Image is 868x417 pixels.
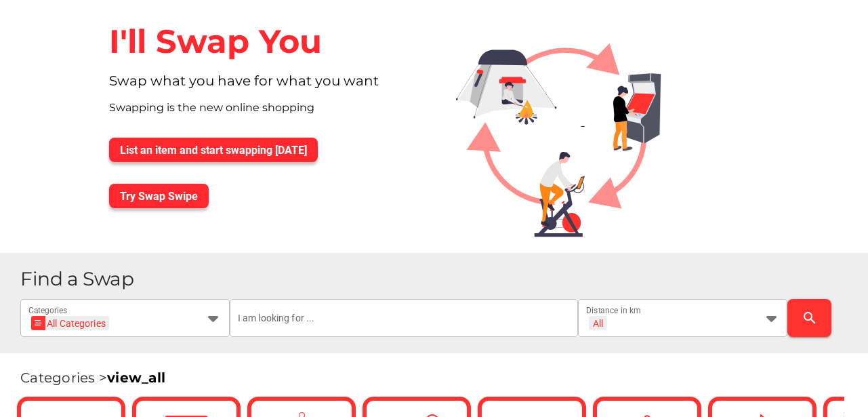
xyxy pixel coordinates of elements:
[593,317,603,330] div: All
[107,370,165,386] a: view_all
[35,316,106,330] div: All Categories
[802,310,818,326] i: search
[109,184,209,208] button: Try Swap Swipe
[98,100,434,127] div: Swapping is the new online shopping
[98,11,434,73] div: I'll Swap You
[120,190,198,203] span: Try Swap Swipe
[120,144,307,157] span: List an item and start swapping [DATE]
[238,299,571,337] input: I am looking for ...
[20,269,857,289] h1: Find a Swap
[109,138,318,162] button: List an item and start swapping [DATE]
[98,73,434,100] div: Swap what you have for what you want
[20,370,165,386] span: Categories >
